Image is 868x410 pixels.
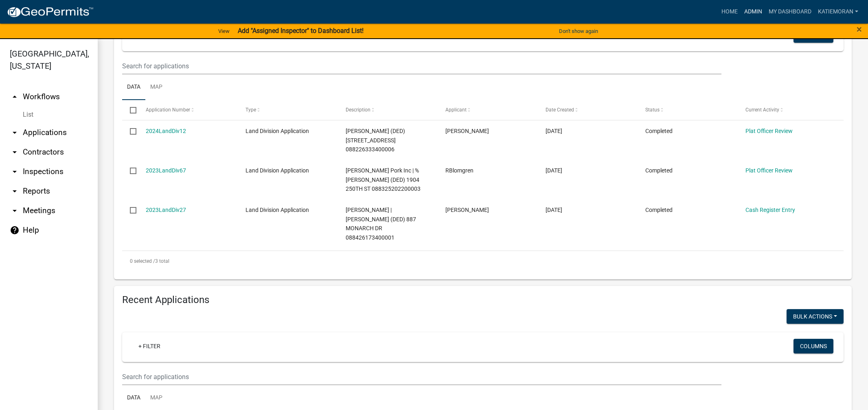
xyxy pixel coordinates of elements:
a: Cash Register Entry [745,207,795,213]
a: 2023LandDiv67 [146,167,186,174]
span: Current Activity [745,107,779,113]
button: Don't show again [556,24,601,38]
a: Plat Officer Review [745,167,793,174]
button: Close [857,24,862,34]
a: Map [145,74,167,100]
a: View [215,24,233,38]
span: Haberer, Charles J | Haberer, Elizabeth M (DED) 887 MONARCH DR 088426173400001 [346,207,416,241]
span: Land Division Application [245,207,309,213]
a: 2023LandDiv27 [146,207,186,213]
span: 0 selected / [130,258,155,264]
span: Land Division Application [245,128,309,134]
input: Search for applications [122,58,721,74]
datatable-header-cell: Type [238,100,338,120]
span: Shanks, Teddy J (DED) 2398 O AVE 088226333400006 [346,128,405,153]
datatable-header-cell: Select [122,100,138,120]
a: Plat Officer Review [745,128,793,134]
input: Search for applications [122,369,721,385]
span: Completed [645,167,673,174]
a: Admin [741,4,765,20]
datatable-header-cell: Application Number [138,100,238,120]
i: arrow_drop_up [10,92,20,102]
span: Applicant [445,107,467,113]
span: Ted Shanks [445,128,489,134]
i: arrow_drop_down [10,167,20,177]
span: 04/28/2023 [546,207,562,213]
i: arrow_drop_down [10,206,20,216]
span: Application Number [146,107,190,113]
span: 03/25/2024 [546,128,562,134]
span: Date Created [546,107,574,113]
a: + Filter [132,339,167,353]
i: help [10,225,20,235]
span: Completed [645,207,673,213]
span: Tom Haberer [445,207,489,213]
span: Description [346,107,370,113]
i: arrow_drop_down [10,147,20,157]
a: Home [718,4,741,20]
datatable-header-cell: Applicant [438,100,538,120]
span: Bar-Rich Pork Inc | % Richard Blomgren (DED) 1904 250TH ST 088325202200003 [346,167,421,192]
div: 3 total [122,251,844,271]
a: Data [122,74,145,100]
button: Columns [793,339,833,353]
span: × [857,24,862,35]
datatable-header-cell: Status [638,100,738,120]
a: 2024LandDiv12 [146,128,186,134]
a: My Dashboard [765,4,815,20]
span: Land Division Application [245,167,309,174]
i: arrow_drop_down [10,186,20,196]
span: RBlomgren [445,167,473,174]
i: arrow_drop_down [10,128,20,137]
button: Bulk Actions [787,309,844,324]
a: KatieMoran [815,4,861,20]
strong: Add "Assigned Inspector" to Dashboard List! [238,27,364,35]
span: Completed [645,128,673,134]
span: Type [245,107,256,113]
span: Status [645,107,660,113]
h4: Recent Applications [122,294,844,306]
span: 11/13/2023 [546,167,562,174]
datatable-header-cell: Date Created [537,100,638,120]
datatable-header-cell: Current Activity [737,100,837,120]
datatable-header-cell: Description [338,100,438,120]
